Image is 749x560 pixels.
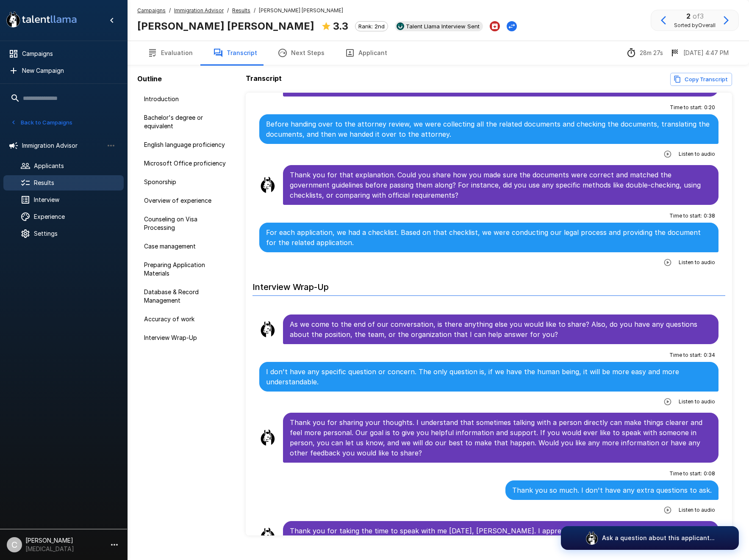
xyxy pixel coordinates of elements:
div: Introduction [137,91,236,107]
b: 2 [686,12,691,20]
div: View profile in UKG [395,21,483,31]
div: Bachelor's degree or equivalent [137,110,236,134]
p: 28m 27s [640,49,663,57]
span: Overview of experience [144,196,229,205]
img: llama_clean.png [259,429,276,446]
img: ukg_logo.jpeg [397,22,404,30]
button: Ask a question about this applicant... [561,526,739,550]
span: Preparing Application Materials [144,261,229,278]
span: Introduction [144,95,229,103]
p: [DATE] 4:47 PM [683,49,729,57]
button: Copy transcript [670,73,732,86]
button: Archive Applicant [490,21,500,31]
div: Interview Wrap-Up [137,330,236,345]
b: [PERSON_NAME] [PERSON_NAME] [137,20,314,32]
p: Thank you so much. I don't have any extra questions to ask. [512,485,712,495]
div: Counseling on Visa Processing [137,212,236,235]
div: Preparing Application Materials [137,257,236,281]
span: Rank: 2nd [355,23,388,30]
span: Accuracy of work [144,315,229,323]
span: 0 : 20 [704,103,715,112]
span: Time to start : [669,469,702,478]
span: English language proficiency [144,141,229,149]
img: llama_clean.png [259,177,276,193]
b: 3.3 [333,20,348,32]
span: / [169,6,171,15]
span: Time to start : [669,212,702,220]
img: llama_clean.png [259,527,276,544]
button: Change Stage [507,21,517,31]
span: Bachelor's degree or equivalent [144,113,229,130]
u: Immigration Advisor [174,7,224,14]
div: The time between starting and completing the interview [626,48,663,58]
p: Thank you for sharing your thoughts. I understand that sometimes talking with a person directly c... [290,417,712,458]
span: Case management [144,242,229,251]
span: Listen to audio [679,258,715,267]
span: 0 : 08 [704,469,715,478]
span: Listen to audio [679,506,715,514]
span: 0 : 38 [704,212,715,220]
h6: Interview Wrap-Up [252,273,725,296]
p: Ask a question about this applicant... [602,534,715,542]
span: Interview Wrap-Up [144,334,229,342]
p: Thank you for that explanation. Could you share how you made sure the documents were correct and ... [290,170,712,200]
span: 0 : 34 [704,351,715,359]
div: Sponorship [137,174,236,190]
div: Microsoft Office proficiency [137,156,236,171]
span: / [227,6,229,15]
span: Listen to audio [679,150,715,158]
img: logo_glasses@2x.png [585,531,599,545]
div: Case management [137,239,236,254]
span: Counseling on Visa Processing [144,215,229,232]
button: Transcript [203,41,267,65]
button: Applicant [335,41,397,65]
p: For each application, we had a checklist. Based on that checklist, we were conducting our legal p... [266,227,712,248]
p: I don't have any specific question or concern. The only question is, if we have the human being, ... [266,367,712,387]
span: Time to start : [670,103,702,112]
span: Database & Record Management [144,288,229,305]
button: Evaluation [137,41,203,65]
b: Transcript [246,74,282,83]
span: of 3 [693,12,704,20]
u: Results [232,7,250,14]
span: Talent Llama Interview Sent [402,23,483,30]
span: Microsoft Office proficiency [144,159,229,168]
span: Listen to audio [679,397,715,406]
p: Before handing over to the attorney review, we were collecting all the related documents and chec... [266,119,712,139]
u: Campaigns [137,7,166,14]
div: Overview of experience [137,193,236,208]
span: / [254,6,255,15]
span: Time to start : [669,351,702,359]
span: Sponorship [144,178,229,186]
div: The date and time when the interview was completed [670,48,729,58]
b: Outline [137,74,162,83]
div: English language proficiency [137,137,236,152]
img: llama_clean.png [259,321,276,338]
button: Next Steps [267,41,335,65]
p: As we come to the end of our conversation, is there anything else you would like to share? Also, ... [290,319,712,339]
span: Sorted by Overall [674,21,716,30]
span: [PERSON_NAME] [PERSON_NAME] [259,6,343,15]
p: Thank you for taking the time to speak with me [DATE], [PERSON_NAME]. I appreciate your effort an... [290,526,712,546]
div: Database & Record Management [137,284,236,308]
div: Accuracy of work [137,312,236,327]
